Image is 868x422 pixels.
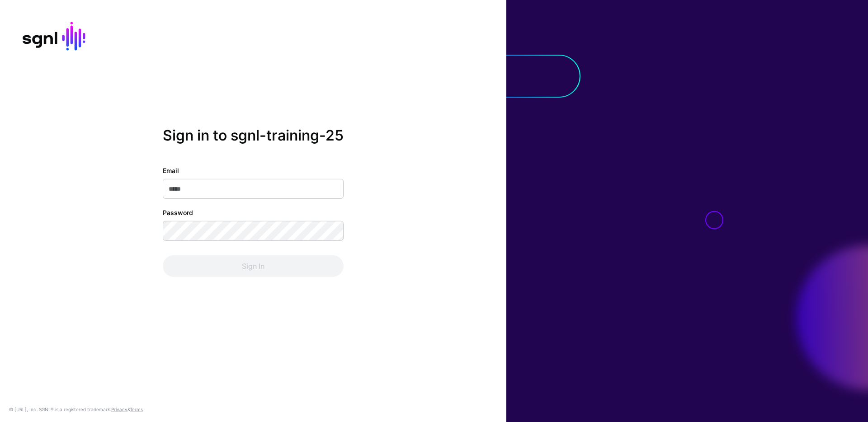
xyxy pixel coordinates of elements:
[163,208,193,217] label: Password
[163,127,344,144] h2: Sign in to sgnl-training-25
[9,406,143,413] div: © [URL], Inc. SGNL® is a registered trademark. &
[163,166,179,175] label: Email
[130,407,143,412] a: Terms
[111,407,127,412] a: Privacy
